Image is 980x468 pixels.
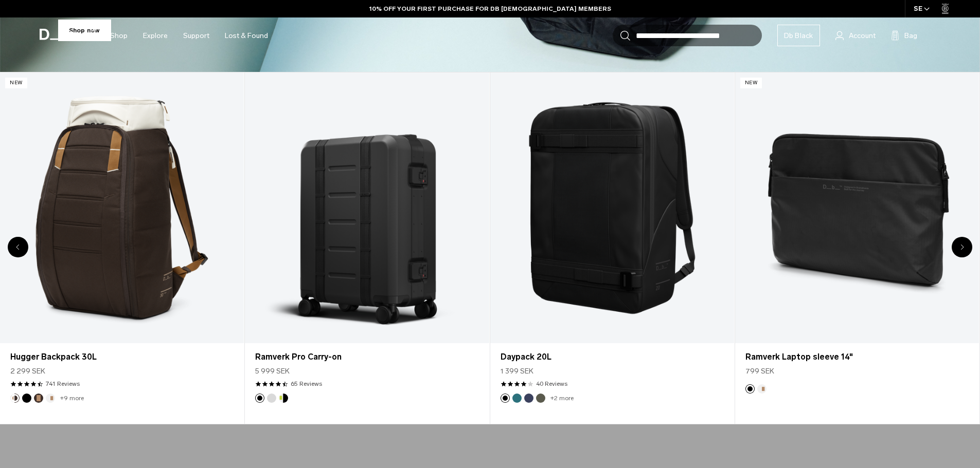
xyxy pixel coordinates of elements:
[524,394,533,403] button: Blue Hour
[5,78,27,88] p: New
[225,17,268,54] a: Lost & Found
[849,30,876,41] span: Account
[255,351,478,363] a: Ramverk Pro Carry-on
[10,351,234,363] a: Hugger Backpack 30L
[512,394,522,403] button: Midnight Teal
[255,394,264,403] button: Black Out
[183,17,209,54] a: Support
[536,379,567,388] a: 40 reviews
[735,72,979,343] a: Ramverk Laptop sleeve 14
[255,366,290,377] span: 5 999 SEK
[952,237,972,257] div: Next slide
[22,394,31,403] button: Black Out
[267,394,276,403] button: Silver
[501,351,724,363] a: Daypack 20L
[10,394,20,403] button: Cappuccino
[245,72,490,424] div: 14 / 20
[891,29,917,42] button: Bag
[745,384,755,394] button: Black Out
[740,78,762,88] p: New
[245,72,489,343] a: Ramverk Pro Carry-on
[291,379,322,388] a: 65 reviews
[110,17,128,54] a: Shop
[143,17,168,54] a: Explore
[550,395,574,402] a: +2 more
[757,384,767,394] button: Oatmilk
[536,394,545,403] button: Moss Green
[369,4,611,13] a: 10% OFF YOUR FIRST PURCHASE FOR DB [DEMOGRAPHIC_DATA] MEMBERS
[490,72,735,424] div: 15 / 20
[735,72,980,424] div: 16 / 20
[279,394,288,403] button: Db x New Amsterdam Surf Association
[34,394,43,403] button: Espresso
[60,395,84,402] a: +9 more
[46,394,55,403] button: Oatmilk
[745,351,969,363] a: Ramverk Laptop sleeve 14"
[501,394,510,403] button: Black Out
[777,25,820,46] a: Db Black
[835,29,876,42] a: Account
[8,237,28,257] div: Previous slide
[501,366,533,377] span: 1 399 SEK
[490,72,734,343] a: Daypack 20L
[46,379,80,388] a: 741 reviews
[745,366,774,377] span: 799 SEK
[102,17,276,54] nav: Main Navigation
[904,30,917,41] span: Bag
[10,366,45,377] span: 2 299 SEK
